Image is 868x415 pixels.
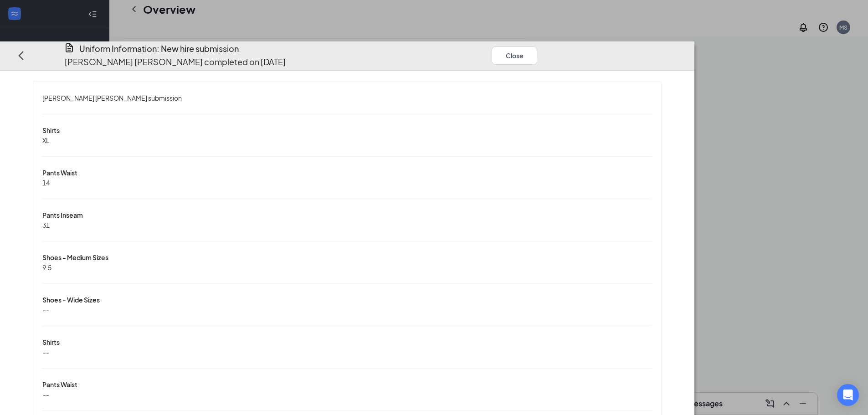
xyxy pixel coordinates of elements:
span: -- [42,306,49,314]
span: 14 [42,179,50,187]
span: 31 [42,221,50,229]
p: [PERSON_NAME] [PERSON_NAME] completed on [DATE] [65,56,286,68]
span: 9.5 [42,263,51,272]
span: -- [42,390,49,399]
span: Pants Waist [42,380,77,389]
svg: CustomFormIcon [64,42,75,53]
span: Shirts [42,338,60,346]
button: Close [492,46,537,65]
span: -- [42,348,49,356]
span: Pants Waist [42,169,77,177]
span: XL [42,136,49,144]
span: [PERSON_NAME] [PERSON_NAME] submission [42,94,182,102]
h4: Uniform Information: New hire submission [79,42,239,55]
span: Shoes - Medium Sizes [42,253,108,261]
span: Shoes - Wide Sizes [42,296,100,304]
div: Open Intercom Messenger [837,384,859,406]
span: Shirts [42,126,60,134]
span: Pants Inseam [42,211,83,219]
